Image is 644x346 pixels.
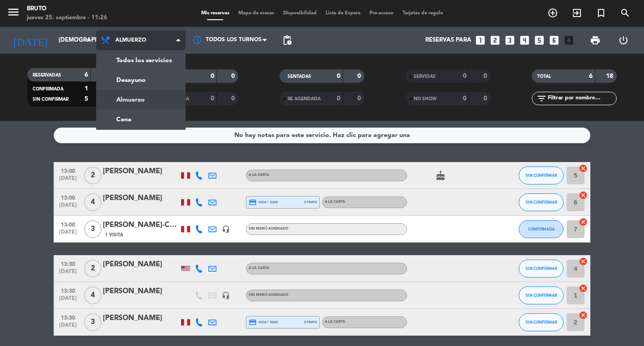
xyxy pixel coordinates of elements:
i: looks_4 [519,34,530,46]
span: 4 [84,286,102,304]
i: cancel [579,284,588,293]
i: looks_3 [504,34,516,46]
i: turned_in_not [596,8,606,18]
i: looks_5 [534,34,545,46]
button: SIN CONFIRMAR [519,167,563,184]
a: Cena [97,110,185,129]
button: menu [7,5,20,22]
i: arrow_drop_down [83,35,94,46]
i: headset_mic [222,225,230,233]
span: [DATE] [57,295,79,306]
span: SIN CONFIRMAR [525,293,557,298]
a: Almuerzo [97,90,185,110]
i: filter_list [536,93,547,104]
div: [PERSON_NAME]-Cayo [103,219,179,231]
span: Mis reservas [197,11,234,16]
strong: 0 [231,95,237,102]
span: visa * 5260 [249,318,278,326]
i: cancel [579,218,588,226]
div: No hay notas para este servicio. Haz clic para agregar una [234,130,410,141]
span: Tarjetas de regalo [398,11,448,16]
span: SIN CONFIRMAR [525,200,557,205]
a: Todos los servicios [97,51,185,70]
button: SIN CONFIRMAR [519,260,563,278]
span: NO SHOW [414,97,436,101]
button: CONFIRMADA [519,220,563,238]
strong: 0 [337,73,340,79]
span: 2 [84,167,102,184]
strong: 0 [483,73,489,79]
i: cancel [579,164,588,173]
span: [DATE] [57,269,79,279]
span: 2 [84,260,102,278]
strong: 0 [211,95,214,102]
span: 13:30 [57,312,79,322]
i: cancel [579,311,588,320]
span: SIN CONFIRMAR [525,266,557,271]
span: RE AGENDADA [288,97,321,101]
i: looks_one [475,34,486,46]
span: 13:00 [57,165,79,175]
div: Bruto [27,4,107,13]
span: [DATE] [57,322,79,333]
i: power_settings_new [618,35,629,46]
span: CONFIRMADA [528,226,555,231]
i: cake [435,170,446,181]
i: menu [7,5,20,19]
span: Mapa de mesas [234,11,279,16]
span: [DATE] [57,202,79,213]
strong: 6 [589,73,593,79]
span: Reservas para [425,37,471,44]
span: stripe [304,319,317,325]
span: pending_actions [282,35,292,46]
i: cancel [579,191,588,200]
strong: 0 [357,73,363,79]
div: [PERSON_NAME] [103,259,179,270]
strong: 0 [357,95,363,102]
a: Desayuno [97,70,185,90]
input: Filtrar por nombre... [547,94,616,103]
span: Almuerzo [115,37,146,43]
span: Pre-acceso [365,11,398,16]
button: SIN CONFIRMAR [519,313,563,331]
strong: 6 [85,72,88,78]
i: looks_6 [548,34,560,46]
strong: 5 [85,96,88,102]
i: credit_card [249,198,257,206]
strong: 0 [483,95,489,102]
strong: 0 [463,73,466,79]
span: A la carta [249,173,269,177]
div: [PERSON_NAME] [103,312,179,324]
div: jueves 25. septiembre - 11:26 [27,13,107,22]
span: Lista de Espera [321,11,365,16]
span: 13:00 [57,219,79,229]
span: 3 [84,220,102,238]
div: [PERSON_NAME] [103,286,179,297]
div: LOG OUT [609,27,637,54]
span: CONFIRMADA [33,87,64,91]
i: [DATE] [7,30,54,50]
span: A la carta [325,200,345,204]
span: 13:30 [57,258,79,269]
strong: 0 [463,95,466,102]
span: A la carta [325,320,345,324]
i: add_circle_outline [547,8,558,18]
span: RESERVADAS [33,73,61,77]
span: 13:30 [57,285,79,295]
strong: 18 [606,73,615,79]
span: A la carta [249,266,269,270]
span: 13:00 [57,192,79,202]
span: 3 [84,313,102,331]
button: SIN CONFIRMAR [519,193,563,211]
div: [PERSON_NAME] [103,166,179,177]
span: SIN CONFIRMAR [33,97,68,102]
strong: 0 [231,73,237,79]
button: SIN CONFIRMAR [519,286,563,304]
i: add_box [563,34,575,46]
i: search [620,8,631,18]
i: headset_mic [222,291,230,299]
span: 4 [84,193,102,211]
i: looks_two [489,34,501,46]
span: SIN CONFIRMAR [525,320,557,325]
span: SIN CONFIRMAR [525,173,557,178]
